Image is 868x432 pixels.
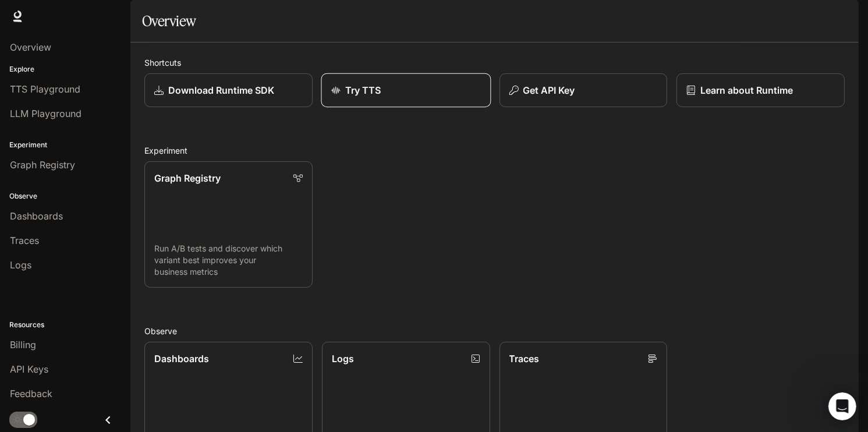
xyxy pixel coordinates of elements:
p: Download Runtime SDK [168,83,274,97]
h2: Observe [144,325,845,337]
iframe: Intercom live chat [828,392,856,420]
p: Learn about Runtime [700,83,793,97]
a: Learn about Runtime [676,73,845,107]
p: Traces [509,352,540,366]
p: Run A/B tests and discover which variant best improves your business metrics [154,243,303,278]
p: Logs [332,352,354,366]
p: Graph Registry [154,171,221,185]
a: Graph RegistryRun A/B tests and discover which variant best improves your business metrics [144,161,313,288]
h2: Shortcuts [144,56,845,69]
p: Try TTS [345,83,381,97]
h2: Experiment [144,144,845,157]
button: Get API Key [499,73,668,107]
p: Get API Key [523,83,575,97]
h1: Overview [142,9,196,33]
a: Download Runtime SDK [144,73,313,107]
p: Dashboards [154,352,209,366]
a: Try TTS [321,73,491,108]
